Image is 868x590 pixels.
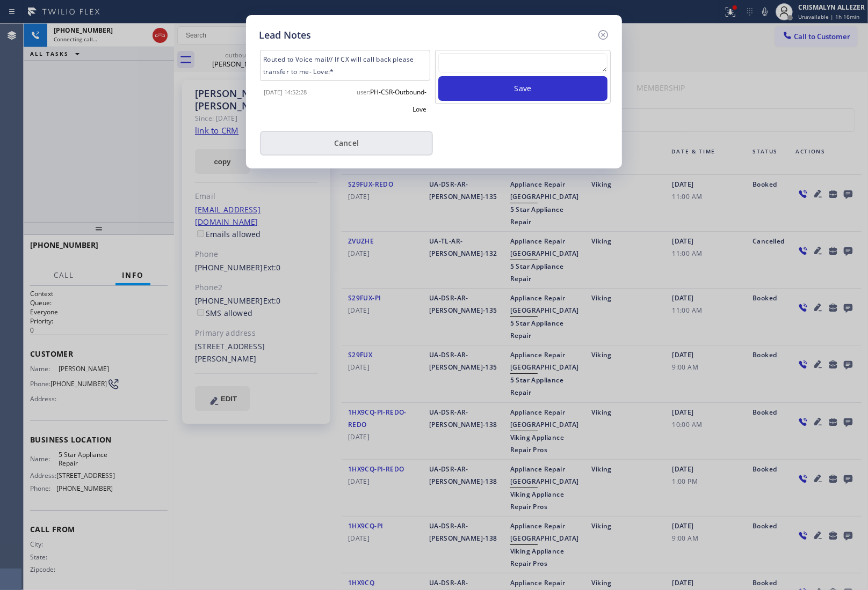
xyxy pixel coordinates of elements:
span: [DATE] 14:52:28 [264,88,307,96]
button: Cancel [260,131,433,156]
span: user: [357,88,370,96]
span: PH-CSR-Outbound-Love [370,87,426,114]
h5: Lead Notes [259,28,311,42]
div: Routed to Voice mail// If CX will call back please transfer to me- Love:* [260,50,430,81]
button: Save [438,76,607,101]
